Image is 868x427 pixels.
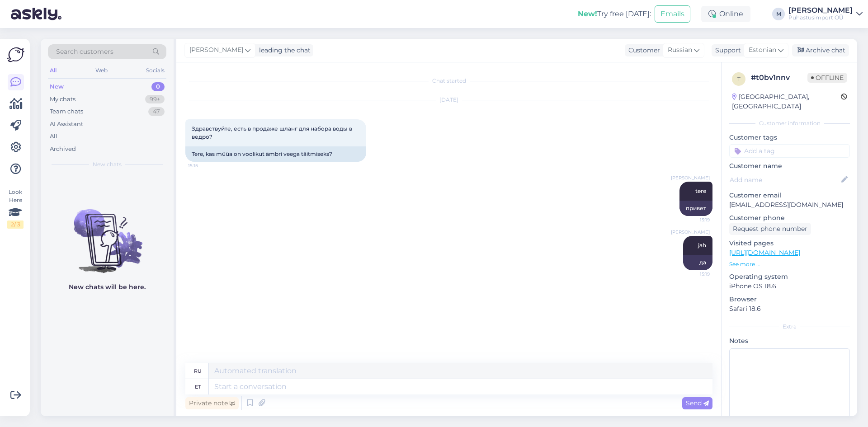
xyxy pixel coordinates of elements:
span: Russian [668,45,692,55]
p: Notes [729,336,850,346]
span: [PERSON_NAME] [671,229,710,235]
div: Online [701,6,750,22]
span: Send [686,399,709,407]
p: New chats will be here. [69,282,146,292]
span: [PERSON_NAME] [189,45,243,55]
a: [URL][DOMAIN_NAME] [729,249,800,257]
p: Operating system [729,272,850,282]
span: 15:19 [676,216,710,223]
span: Offline [807,73,847,83]
span: Search customers [56,47,113,56]
div: [GEOGRAPHIC_DATA], [GEOGRAPHIC_DATA] [732,92,841,111]
div: # t0bv1nnv [751,72,807,83]
span: jah [698,242,706,249]
a: [PERSON_NAME]Puhastusimport OÜ [788,7,863,21]
div: 47 [148,107,165,116]
img: Askly Logo [7,46,24,63]
p: iPhone OS 18.6 [729,282,850,291]
div: привет [679,201,712,216]
div: Customer information [729,119,850,127]
p: Safari 18.6 [729,304,850,314]
div: Team chats [50,107,83,116]
span: Здравствуйте, есть в продаже шланг для набора воды в ведро? [192,125,354,140]
div: Tere, kas müüa on voolikut ämbri veega täitmiseks? [185,146,366,162]
span: Estonian [749,45,776,55]
div: [PERSON_NAME] [788,7,853,14]
div: Archived [50,145,76,154]
div: Puhastusimport OÜ [788,14,853,21]
div: Customer [625,46,660,55]
div: ru [194,363,202,379]
div: Extra [729,323,850,331]
button: Emails [655,5,690,23]
b: New! [578,9,597,18]
div: Support [712,46,741,55]
p: Visited pages [729,239,850,248]
div: Archive chat [792,44,849,56]
img: No chats [41,193,174,274]
div: leading the chat [255,46,311,55]
div: M [772,8,785,20]
span: [PERSON_NAME] [671,174,710,181]
span: 15:19 [676,271,710,277]
span: tere [695,188,706,194]
div: 2 / 3 [7,221,24,229]
div: Private note [185,397,239,409]
p: Customer phone [729,213,850,223]
span: t [737,75,741,82]
span: New chats [93,160,122,169]
p: Customer email [729,191,850,200]
div: et [195,379,201,394]
p: Customer tags [729,133,850,142]
div: New [50,82,64,91]
div: My chats [50,95,75,104]
span: 15:15 [188,162,222,169]
div: All [48,65,58,76]
div: Web [94,65,109,76]
div: Try free [DATE]: [578,9,651,19]
p: Customer name [729,161,850,171]
div: 0 [151,82,165,91]
p: See more ... [729,260,850,268]
div: Chat started [185,77,712,85]
div: да [683,255,712,270]
div: Socials [144,65,166,76]
div: All [50,132,57,141]
p: Browser [729,295,850,304]
div: [DATE] [185,96,712,104]
input: Add name [730,175,840,185]
div: 99+ [145,95,165,104]
p: [EMAIL_ADDRESS][DOMAIN_NAME] [729,200,850,210]
input: Add a tag [729,144,850,158]
div: AI Assistant [50,120,83,129]
div: Request phone number [729,223,811,235]
div: Look Here [7,188,24,229]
